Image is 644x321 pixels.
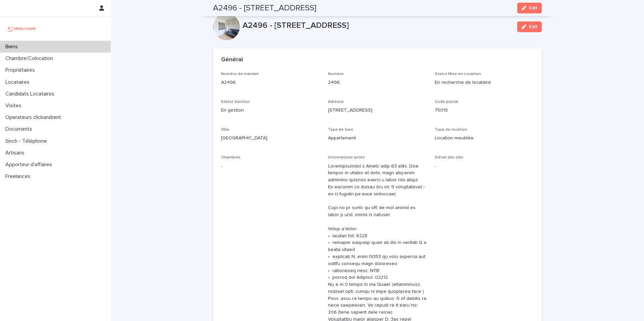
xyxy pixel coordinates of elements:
[328,107,427,114] p: [STREET_ADDRESS]
[435,155,463,159] span: Détail des clés
[3,162,57,168] p: Apporteur d'affaires
[221,79,320,86] p: A2496
[3,79,35,85] p: Locataires
[328,135,427,142] p: Appartement
[5,22,38,35] img: UCB0brd3T0yccxBKYDjQ
[328,100,344,104] span: Adresse
[328,155,365,159] span: Informations accès
[517,3,542,13] button: Edit
[3,114,66,121] p: Operateurs clickandrent
[328,128,353,132] span: Type de bien
[435,107,534,114] p: 75019
[3,91,60,97] p: Candidats Locataires
[529,24,537,29] span: Edit
[221,72,259,76] span: Numéro de mandat
[435,79,534,86] p: En recherche de locataire
[3,126,38,132] p: Documents
[221,100,250,104] span: Statut Gestion
[529,6,537,10] span: Edit
[221,135,320,142] p: [GEOGRAPHIC_DATA]
[3,44,23,50] p: Biens
[243,21,512,30] p: A2496 - [STREET_ADDRESS]
[3,150,30,156] p: Artisans
[3,103,27,109] p: Visites
[328,79,427,86] p: 2496
[3,55,58,62] p: Chambre/Colocation
[221,107,320,114] p: En gestion
[517,21,542,32] button: Edit
[221,155,240,159] span: Chambres
[3,67,40,73] p: Propriétaires
[221,56,243,64] h2: Général
[435,72,481,76] span: Statut Mise en Location
[221,128,229,132] span: Ville
[435,135,534,142] p: Location meublée
[435,128,467,132] span: Type de location
[435,163,534,170] p: -
[3,173,36,180] p: Freelances
[3,138,52,144] p: Sinch - Téléphone
[435,100,458,104] span: Code postal
[213,3,316,13] h2: A2496 - [STREET_ADDRESS]
[221,163,320,170] p: -
[328,72,344,76] span: Numéro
